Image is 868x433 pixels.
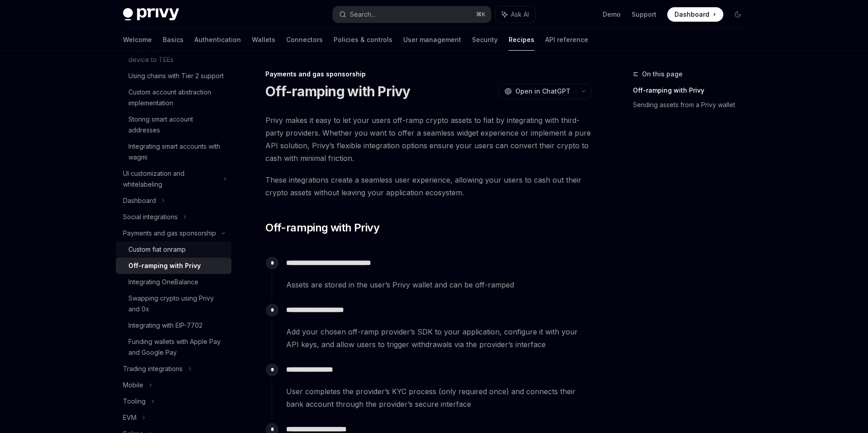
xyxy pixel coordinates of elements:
[286,278,591,291] span: Assets are stored in the user’s Privy wallet and can be off-ramped
[667,7,723,22] a: Dashboard
[116,138,231,165] a: Integrating smart accounts with wagmi
[499,84,576,99] button: Open in ChatGPT
[128,320,203,331] div: Integrating with EIP-7702
[472,29,498,51] a: Security
[163,29,184,51] a: Basics
[642,69,683,80] span: On this page
[495,6,535,23] button: Ask AI
[128,244,186,255] div: Custom fiat onramp
[515,87,571,96] span: Open in ChatGPT
[123,380,143,391] div: Mobile
[265,83,410,99] h1: Off-ramping with Privy
[511,10,529,19] span: Ask AI
[509,29,534,51] a: Recipes
[123,8,179,21] img: dark logo
[545,29,588,51] a: API reference
[333,6,491,23] button: Search...⌘K
[476,11,486,18] span: ⌘ K
[633,83,752,98] a: Off-ramping with Privy
[116,334,231,361] a: Funding wallets with Apple Pay and Google Pay
[286,29,323,51] a: Connectors
[123,412,137,423] div: EVM
[286,385,591,410] span: User completes the provider’s KYC process (only required once) and connects their bank account th...
[116,274,231,290] a: Integrating OneBalance
[128,336,226,358] div: Funding wallets with Apple Pay and Google Pay
[123,212,178,222] div: Social integrations
[675,10,709,19] span: Dashboard
[632,10,656,19] a: Support
[128,293,226,315] div: Swapping crypto using Privy and 0x
[128,71,224,81] div: Using chains with Tier 2 support
[123,396,146,407] div: Tooling
[123,29,152,51] a: Welcome
[128,260,201,271] div: Off-ramping with Privy
[350,9,375,20] div: Search...
[403,29,461,51] a: User management
[123,195,156,206] div: Dashboard
[265,221,379,235] span: Off-ramping with Privy
[128,114,226,136] div: Storing smart account addresses
[116,258,231,274] a: Off-ramping with Privy
[128,87,226,108] div: Custom account abstraction implementation
[286,325,591,351] span: Add your chosen off-ramp provider’s SDK to your application, configure it with your API keys, and...
[731,7,745,22] button: Toggle dark mode
[265,114,591,165] span: Privy makes it easy to let your users off-ramp crypto assets to fiat by integrating with third-pa...
[194,29,241,51] a: Authentication
[123,228,216,239] div: Payments and gas sponsorship
[116,84,231,111] a: Custom account abstraction implementation
[116,111,231,138] a: Storing smart account addresses
[116,317,231,334] a: Integrating with EIP-7702
[603,10,621,19] a: Demo
[334,29,392,51] a: Policies & controls
[128,277,198,287] div: Integrating OneBalance
[123,168,218,190] div: UI customization and whitelabeling
[116,241,231,258] a: Custom fiat onramp
[123,363,183,374] div: Trading integrations
[633,98,752,112] a: Sending assets from a Privy wallet
[128,141,226,163] div: Integrating smart accounts with wagmi
[116,68,231,84] a: Using chains with Tier 2 support
[265,174,591,199] span: These integrations create a seamless user experience, allowing your users to cash out their crypt...
[252,29,275,51] a: Wallets
[116,290,231,317] a: Swapping crypto using Privy and 0x
[265,70,591,79] div: Payments and gas sponsorship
